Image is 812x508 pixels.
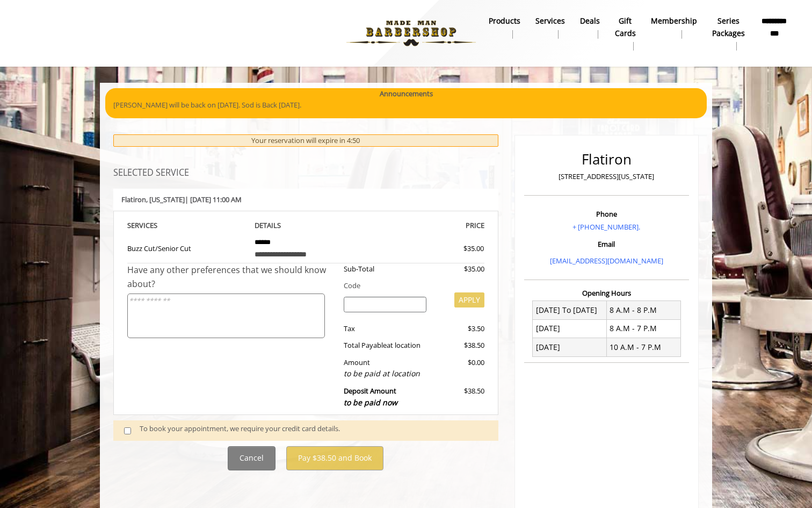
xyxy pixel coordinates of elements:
a: MembershipMembership [643,13,705,41]
b: products [489,15,520,27]
h3: Opening Hours [524,289,689,297]
b: Membership [651,15,697,27]
h3: SELECTED SERVICE [113,168,498,178]
b: Series packages [712,15,745,39]
td: [DATE] [533,319,607,338]
th: SERVICE [127,219,247,232]
button: Pay $38.50 and Book [286,446,383,470]
div: $0.00 [434,357,484,380]
th: DETAILS [247,219,366,232]
td: 10 A.M - 7 P.M [606,338,680,356]
span: to be paid now [344,397,397,407]
div: Sub-Total [336,263,435,275]
td: 8 A.M - 8 P.M [606,301,680,319]
div: Total Payable [336,340,435,351]
a: Productsproducts [481,13,528,41]
th: PRICE [365,219,484,232]
div: Amount [336,357,435,380]
a: + [PHONE_NUMBER]. [572,222,640,232]
div: $38.50 [434,385,484,409]
button: Cancel [228,446,275,470]
div: $35.00 [434,263,484,275]
h3: Email [527,240,686,248]
div: $35.00 [425,243,484,254]
b: Services [535,15,565,27]
b: Deals [580,15,600,27]
div: Tax [336,323,435,334]
p: [STREET_ADDRESS][US_STATE] [527,171,686,182]
div: to be paid at location [344,368,427,380]
b: Announcements [380,88,433,99]
td: [DATE] To [DATE] [533,301,607,319]
td: Buzz Cut/Senior Cut [127,232,247,263]
div: To book your appointment, we require your credit card details. [140,423,488,438]
div: Your reservation will expire in 4:50 [113,134,498,147]
span: S [154,220,157,230]
b: gift cards [615,15,636,39]
a: Gift cardsgift cards [607,13,643,53]
div: Have any other preferences that we should know about? [127,263,336,291]
a: [EMAIL_ADDRESS][DOMAIN_NAME] [550,256,663,266]
h3: Phone [527,210,686,218]
a: DealsDeals [572,13,607,41]
div: $38.50 [434,340,484,351]
p: [PERSON_NAME] will be back on [DATE]. Sod is Back [DATE]. [113,99,699,111]
div: Code [336,280,484,291]
div: $3.50 [434,323,484,334]
b: Flatiron | [DATE] 11:00 AM [121,195,242,204]
img: Made Man Barbershop logo [337,4,485,63]
h2: Flatiron [527,152,686,167]
a: Series packagesSeries packages [705,13,752,53]
span: at location [387,340,421,350]
span: , [US_STATE] [146,195,185,204]
a: ServicesServices [528,13,572,41]
td: 8 A.M - 7 P.M [606,319,680,338]
b: Deposit Amount [344,386,397,407]
td: [DATE] [533,338,607,356]
button: APPLY [454,292,484,307]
